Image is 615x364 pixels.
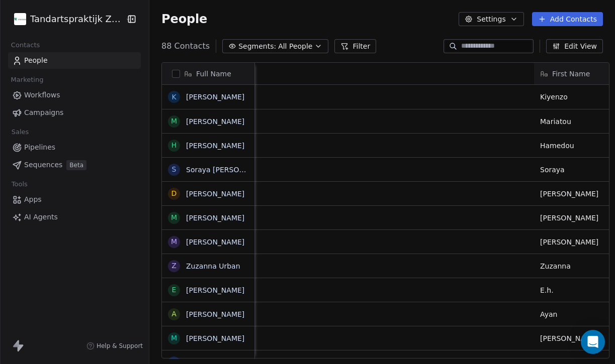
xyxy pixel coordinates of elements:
[161,12,207,27] span: People
[186,117,244,126] a: [PERSON_NAME]
[171,261,177,271] div: Z
[8,52,141,69] a: People
[186,334,244,342] a: [PERSON_NAME]
[546,39,603,53] button: Edit View
[171,116,177,127] div: M
[7,38,44,53] span: Contacts
[186,166,345,174] a: Soraya [PERSON_NAME][GEOGRAPHIC_DATA]
[8,87,141,103] a: Workflows
[172,285,177,295] div: E
[186,93,244,101] a: [PERSON_NAME]
[30,13,123,26] span: Tandartspraktijk Zijdelwaard
[171,212,177,223] div: M
[8,157,141,173] a: SequencesBeta
[552,69,590,79] span: First Name
[334,39,376,53] button: Filter
[278,41,312,52] span: All People
[8,104,141,121] a: Campaigns
[97,342,143,350] span: Help & Support
[186,262,240,270] a: Zuzanna Urban
[186,286,244,294] a: [PERSON_NAME]
[24,55,48,66] span: People
[86,342,143,350] a: Help & Support
[238,41,276,52] span: Segments:
[171,333,177,343] div: M
[186,190,244,198] a: [PERSON_NAME]
[7,177,32,192] span: Tools
[186,310,244,318] a: [PERSON_NAME]
[459,12,523,26] button: Settings
[24,107,63,118] span: Campaigns
[172,92,177,102] div: K
[161,40,210,52] span: 88 Contacts
[7,72,48,87] span: Marketing
[186,214,244,222] a: [PERSON_NAME]
[24,212,58,222] span: AI Agents
[172,164,177,175] div: S
[8,209,141,225] a: AI Agents
[171,309,177,319] div: A
[171,140,177,151] div: H
[12,11,118,28] button: Tandartspraktijk Zijdelwaard
[162,85,255,359] div: grid
[581,330,605,354] div: Open Intercom Messenger
[24,142,55,153] span: Pipelines
[186,142,244,150] a: [PERSON_NAME]
[24,194,42,205] span: Apps
[14,13,26,25] img: cropped-Favicon-Zijdelwaard.webp
[24,160,62,170] span: Sequences
[7,125,33,140] span: Sales
[196,69,231,79] span: Full Name
[186,238,244,246] a: [PERSON_NAME]
[8,191,141,208] a: Apps
[532,12,603,26] button: Add Contacts
[8,139,141,156] a: Pipelines
[66,160,86,170] span: Beta
[171,188,177,199] div: D
[24,90,60,100] span: Workflows
[162,63,254,84] div: Full Name
[171,236,177,247] div: M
